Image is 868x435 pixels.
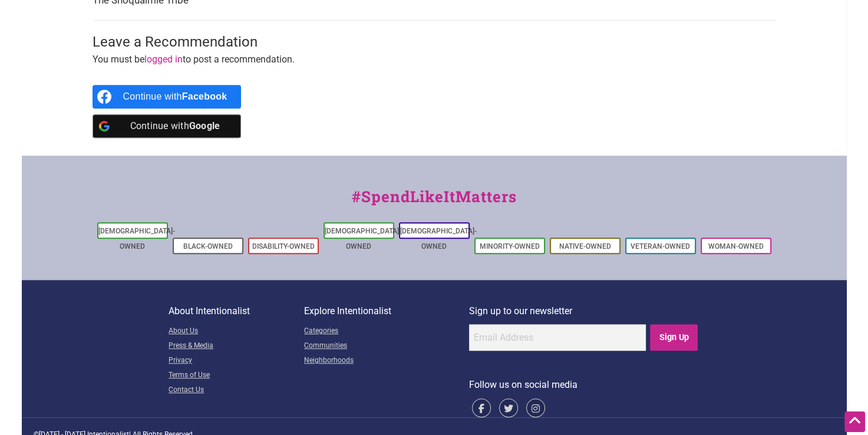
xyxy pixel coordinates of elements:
[708,242,764,251] a: Woman-Owned
[123,114,227,138] div: Continue with
[252,242,315,251] a: Disability-Owned
[469,324,646,351] input: Email Address
[469,304,699,319] p: Sign up to our newsletter
[182,91,227,101] b: Facebook
[93,32,776,52] h3: Leave a Recommendation
[169,339,304,354] a: Press & Media
[169,304,304,319] p: About Intentionalist
[400,227,477,251] a: [DEMOGRAPHIC_DATA]-Owned
[93,114,242,138] a: Continue with <b>Google</b>
[189,120,220,131] b: Google
[169,368,304,383] a: Terms of Use
[631,242,690,251] a: Veteran-Owned
[93,52,776,67] p: You must be to post a recommendation.
[559,242,611,251] a: Native-Owned
[304,324,469,339] a: Categories
[469,377,699,393] p: Follow us on social media
[304,354,469,368] a: Neighborhoods
[844,411,865,432] div: Scroll Back to Top
[169,383,304,398] a: Contact Us
[169,324,304,339] a: About Us
[183,242,233,251] a: Black-Owned
[304,304,469,319] p: Explore Intentionalist
[650,324,698,351] input: Sign Up
[304,339,469,354] a: Communities
[22,185,847,220] div: #SpendLikeItMatters
[325,227,401,251] a: [DEMOGRAPHIC_DATA]-Owned
[93,85,242,108] a: Continue with <b>Facebook</b>
[123,85,227,108] div: Continue with
[169,354,304,368] a: Privacy
[98,227,175,251] a: [DEMOGRAPHIC_DATA]-Owned
[480,242,540,251] a: Minority-Owned
[144,54,183,65] a: logged in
